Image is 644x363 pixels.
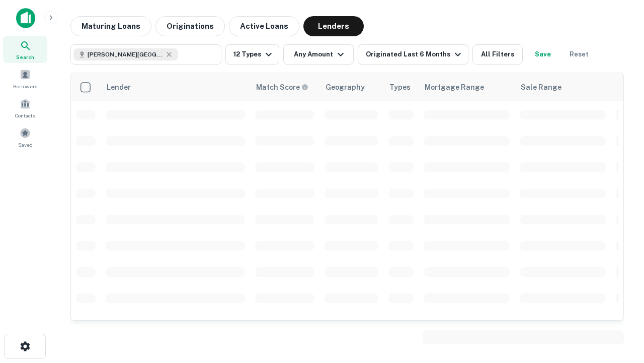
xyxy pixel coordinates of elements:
img: capitalize-icon.png [16,8,35,28]
button: Active Loans [229,16,299,36]
div: Capitalize uses an advanced AI algorithm to match your search with the best lender. The match sco... [256,82,308,93]
span: Borrowers [13,82,37,90]
div: Sale Range [521,81,561,93]
span: [PERSON_NAME][GEOGRAPHIC_DATA], [GEOGRAPHIC_DATA] [88,50,163,59]
iframe: Chat Widget [594,282,644,331]
div: Originated Last 6 Months [366,48,464,60]
button: Maturing Loans [70,16,151,36]
button: Originated Last 6 Months [358,44,468,65]
th: Lender [101,73,250,101]
button: Lenders [303,16,364,36]
div: Types [389,81,411,93]
button: Originations [155,16,225,36]
button: Reset [563,44,595,65]
span: Contacts [15,111,35,119]
th: Sale Range [515,73,611,101]
h6: Match Score [256,82,306,93]
div: Lender [107,81,131,93]
th: Mortgage Range [419,73,515,101]
a: Borrowers [3,65,47,92]
a: Search [3,36,47,63]
div: Geography [326,81,365,93]
th: Geography [319,73,383,101]
button: All Filters [472,44,523,65]
a: Saved [3,124,47,151]
th: Types [383,73,419,101]
th: Capitalize uses an advanced AI algorithm to match your search with the best lender. The match sco... [250,73,319,101]
div: Mortgage Range [425,81,484,93]
button: Save your search to get updates of matches that match your search criteria. [527,44,559,65]
button: 12 Types [225,44,279,65]
span: Search [16,53,34,61]
a: Contacts [3,94,47,122]
span: Saved [18,141,33,149]
button: Any Amount [283,44,354,65]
